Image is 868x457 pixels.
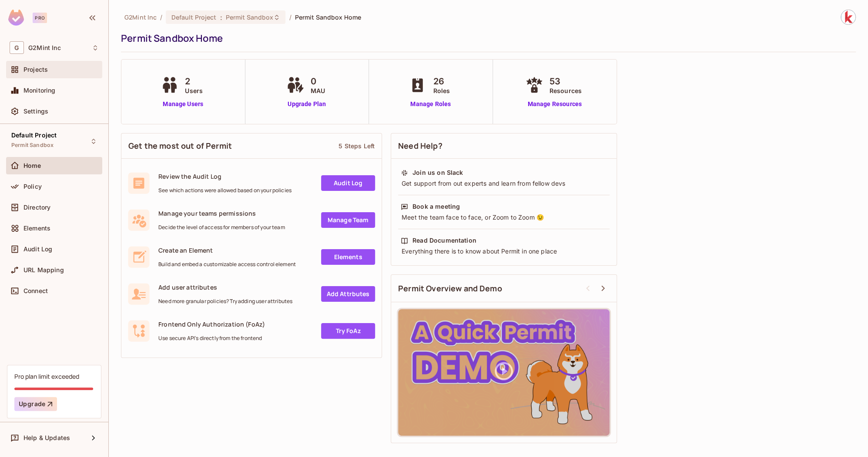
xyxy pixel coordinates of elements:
a: Upgrade Plan [285,100,329,109]
span: Use secure API's directly from the frontend [158,335,265,342]
span: 53 [550,75,582,88]
span: Create an Element [158,246,296,254]
span: Permit Overview and Demo [398,283,502,294]
span: Need Help? [398,140,442,151]
span: Get the most out of Permit [128,140,232,151]
span: Add user attributes [158,283,292,291]
span: URL Mapping [23,267,64,274]
div: Book a meeting [412,202,460,211]
a: Manage Team [321,212,375,228]
span: Projects [23,66,48,73]
span: Resources [550,86,582,95]
span: Home [23,162,41,169]
span: : [219,14,222,21]
li: / [160,13,162,21]
span: Need more granular policies? Try adding user attributes [158,298,292,305]
img: SReyMgAAAABJRU5ErkJggg== [8,10,24,26]
div: Join us on Slack [412,168,463,177]
span: the active workspace [124,13,157,21]
span: Workspace: G2Mint Inc [28,44,61,51]
div: Pro plan limit exceeded [14,372,79,380]
span: Review the Audit Log [158,172,292,180]
div: Everything there is to know about Permit in one place [401,247,607,256]
span: Default Project [11,132,57,139]
a: Try FoAz [321,323,375,339]
span: Default Project [171,13,216,21]
li: / [289,13,291,21]
a: Elements [321,249,375,265]
span: Manage your teams permissions [158,209,285,217]
div: 5 Steps Left [338,142,375,150]
span: Settings [23,108,48,115]
span: Permit Sandbox [226,13,274,21]
div: Permit Sandbox Home [121,32,851,45]
span: Roles [433,86,450,95]
span: 26 [433,75,450,88]
span: Audit Log [23,246,52,253]
a: Add Attrbutes [321,286,375,302]
span: Build and embed a customizable access control element [158,261,296,268]
span: Elements [23,225,50,232]
span: Permit Sandbox Home [295,13,362,21]
span: Frontend Only Authorization (FoAz) [158,320,265,328]
div: Get support from out experts and learn from fellow devs [401,179,607,188]
span: G [10,41,24,54]
span: See which actions were allowed based on your policies [158,187,292,194]
span: Directory [23,204,50,211]
span: Users [185,86,203,95]
span: 0 [311,75,325,88]
span: Help & Updates [23,434,70,441]
span: Connect [23,287,48,294]
a: Manage Resources [523,100,586,109]
span: 2 [185,75,203,88]
div: Meet the team face to face, or Zoom to Zoom 😉 [401,213,607,222]
a: Audit Log [321,175,375,191]
img: Klajdi Zmalaj [841,10,855,24]
div: Read Documentation [412,236,476,245]
span: Decide the level of access for members of your team [158,224,285,231]
button: Upgrade [14,397,57,411]
span: MAU [311,86,325,95]
a: Manage Users [159,100,207,109]
span: Monitoring [23,87,56,94]
span: Policy [23,183,42,190]
span: Permit Sandbox [11,142,54,149]
a: Manage Roles [407,100,454,109]
div: Pro [33,13,47,23]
